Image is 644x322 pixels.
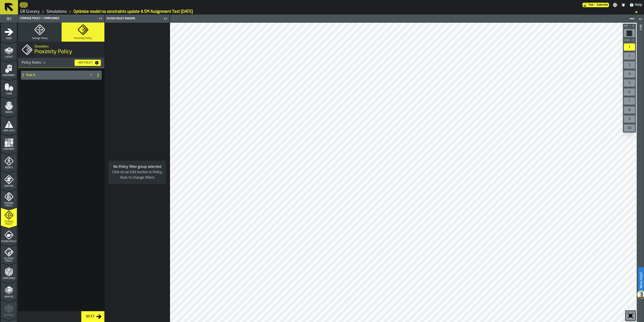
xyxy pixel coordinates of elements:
div: button-toolbar-undefined [623,97,636,106]
span: Allocate Policy [1,257,17,262]
div: Next [84,314,96,319]
div: 7 [624,97,635,105]
a: link-to-/wh/i/e451d98b-95f6-4604-91ff-c80219f9c36d [20,9,40,14]
a: link-to-/wh/i/e451d98b-95f6-4604-91ff-c80219f9c36d/pricing/ [582,3,609,7]
li: menu Items [1,79,17,97]
span: Storage Policy [32,37,48,40]
div: button-toolbar-undefined [623,43,636,52]
div: 4 [624,70,635,78]
span: Analyse [1,296,17,298]
span: Start [1,37,17,40]
li: menu Optimise [1,300,17,318]
div: No Policy filter group selected [112,164,162,170]
li: menu Orders [1,97,17,115]
h2: Sub Title [34,44,103,48]
span: Trial [588,3,593,7]
span: Assignment [1,74,17,77]
span: Items [1,93,17,95]
div: button-toolbar-undefined [623,70,636,79]
span: 1 [89,74,93,77]
li: menu Picking Policy [1,226,17,244]
li: menu Data Stats [1,115,17,133]
div: 9 [624,115,635,123]
span: Heatmaps [1,148,17,151]
div: Click on an Edit button in Policy Rule to change filters [112,170,162,180]
li: menu Storage Policy [1,208,17,226]
span: Storage Policy [1,221,17,225]
li: menu Routing [1,171,17,189]
li: menu Agents [1,152,17,170]
span: ( 1 ) [43,61,45,64]
span: Level [623,39,631,42]
span: Optimise [1,314,17,317]
svg: Reset zoom and position [627,312,634,319]
div: 5 [624,79,635,87]
li: menu Stacking Policy [1,189,17,207]
div: button-toolbar-undefined [625,310,636,321]
h4: Rule # [26,73,86,77]
span: Stacking Policy [1,202,17,207]
span: Orders [1,111,17,114]
div: button-toolbar-undefined [623,88,636,97]
label: button-toggle-Settings [611,3,619,7]
a: link-to-/wh/i/e451d98b-95f6-4604-91ff-c80219f9c36d [46,9,67,14]
h3: title-section-[object Object] [18,58,104,68]
a: link-to-/wh/i/e451d98b-95f6-4604-91ff-c80219f9c36d/simulations/5d5d215b-3171-4c77-8857-4fac4003177e [73,9,193,14]
span: Subscribe [597,3,608,7]
div: 10 [624,124,635,132]
a: logo-header [171,312,196,321]
a: logo-header [20,1,28,9]
div: button-toolbar-undefined [623,106,636,115]
div: Menu Subscription [582,3,609,7]
div: 6 [624,88,635,96]
li: menu Heatmaps [1,134,17,152]
li: menu Analyse [1,281,17,299]
div: title-Proximity Policy [18,42,104,58]
div: 1 [624,43,635,51]
li: menu Start [1,23,17,41]
div: button-toolbar-undefined [623,115,636,124]
div: Storage Policy + Compliance [19,17,97,20]
div: button-toolbar-undefined [623,52,636,61]
div: 2 [624,52,635,60]
div: Filter Policy Params [106,17,162,20]
header: Filter Policy Params [105,15,170,23]
span: Help [635,2,642,8]
div: button-toolbar-undefined [623,124,636,133]
li: menu Layout [1,42,17,60]
div: button-toolbar-undefined [623,28,636,38]
div: button-toolbar-undefined [623,61,636,70]
div: Policy Rules [22,60,71,65]
header: Storage Policy + Compliance [18,15,104,23]
div: Add Policy [76,61,95,64]
li: menu Assignment [1,60,17,78]
div: button-toolbar-undefined [623,79,636,88]
div: 3 [624,61,635,69]
label: button-toggle-Notifications [619,3,627,7]
button: button-Next [81,311,104,322]
div: Rule # [21,71,86,80]
div: 8 [624,106,635,114]
li: menu Allocate Policy [1,245,17,263]
span: Proximity Policy [74,37,92,40]
span: Layout [1,56,17,58]
label: button-toggle-Close me [162,16,169,21]
label: button-toggle-Open [637,16,644,24]
span: Picking Policy [1,240,17,243]
button: button- [623,38,636,43]
nav: Breadcrumb [20,9,642,14]
label: button-toggle-Close me [97,16,104,21]
span: Agents [1,167,17,169]
label: Need Help? [639,268,644,293]
li: menu Compliance [1,263,17,281]
button: button-Add Policy [75,60,101,66]
span: Data Stats [1,130,17,132]
div: Info [639,24,642,321]
span: — [594,3,596,7]
label: button-toggle-Toggle Full Menu [1,16,17,22]
button: button- [623,24,636,28]
span: Compliance [1,277,17,280]
header: Info [637,15,644,322]
label: button-toggle-Help [628,2,644,8]
span: Bay [623,25,631,27]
